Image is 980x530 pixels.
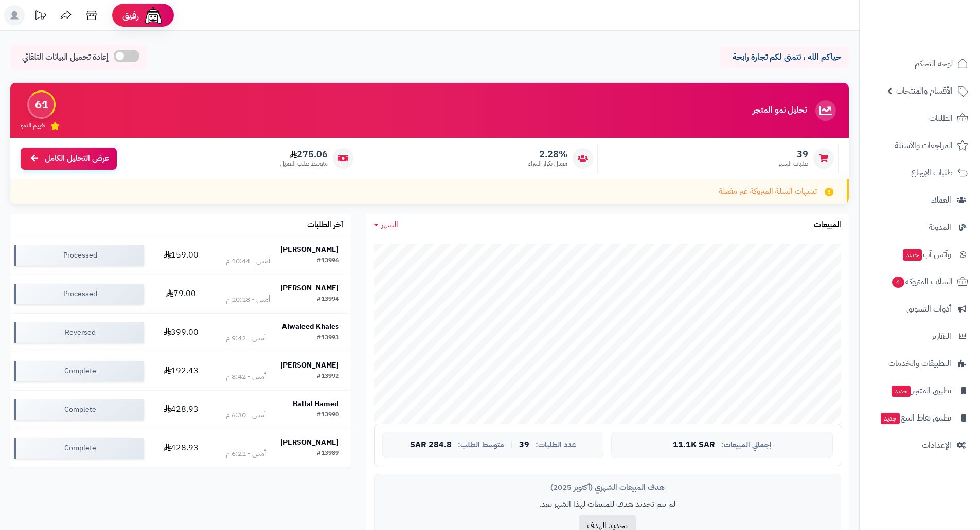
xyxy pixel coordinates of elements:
div: #13994 [317,295,339,305]
span: تقييم النمو [21,121,45,130]
span: معدل تكرار الشراء [528,159,567,168]
span: الطلبات [929,111,953,125]
a: المراجعات والأسئلة [866,133,974,158]
a: الإعدادات [866,433,974,458]
div: #13993 [317,333,339,343]
span: جديد [903,249,922,261]
span: أدوات التسويق [906,302,951,316]
span: لوحة التحكم [915,57,953,71]
div: أمس - 10:44 م [226,256,270,266]
span: تطبيق المتجر [890,383,951,398]
span: السلات المتروكة [891,275,953,289]
a: التطبيقات والخدمات [866,351,974,376]
span: متوسط طلب العميل [280,159,328,168]
div: أمس - 10:18 م [226,295,270,305]
div: #13996 [317,256,339,266]
div: Processed [14,245,144,266]
a: السلات المتروكة4 [866,269,974,294]
span: التطبيقات والخدمات [888,356,951,371]
div: أمس - 8:42 م [226,372,266,382]
a: لوحة التحكم [866,51,974,76]
span: 275.06 [280,149,328,160]
span: جديد [881,413,900,424]
strong: [PERSON_NAME] [280,244,339,255]
span: إعادة تحميل البيانات التلقائي [22,51,109,63]
span: جديد [892,386,911,397]
div: Reversed [14,322,144,343]
a: العملاء [866,188,974,212]
span: متوسط الطلب: [458,441,504,449]
h3: آخر الطلبات [307,221,343,230]
span: المدونة [929,220,951,234]
td: 428.93 [148,391,214,429]
span: 11.1K SAR [673,441,715,450]
div: أمس - 9:42 م [226,333,266,343]
div: أمس - 6:30 م [226,410,266,421]
div: Complete [14,399,144,420]
div: Complete [14,361,144,381]
div: Processed [14,284,144,304]
h3: تحليل نمو المتجر [753,106,807,115]
span: | [510,441,513,449]
span: طلبات الإرجاع [911,166,953,180]
a: طلبات الإرجاع [866,160,974,185]
p: لم يتم تحديد هدف للمبيعات لهذا الشهر بعد. [382,499,833,510]
td: 428.93 [148,429,214,467]
a: الشهر [374,219,398,231]
span: الإعدادات [922,438,951,452]
span: وآتس آب [902,247,951,262]
div: #13990 [317,410,339,421]
h3: المبيعات [814,221,841,230]
a: التقارير [866,324,974,349]
strong: [PERSON_NAME] [280,437,339,448]
img: logo-2.png [910,28,970,49]
span: تنبيهات السلة المتروكة غير مفعلة [719,186,817,197]
div: Complete [14,438,144,459]
span: عرض التحليل الكامل [45,153,109,165]
td: 79.00 [148,275,214,313]
a: الطلبات [866,106,974,131]
span: المراجعات والأسئلة [895,138,953,153]
a: تطبيق نقاط البيعجديد [866,406,974,430]
a: تطبيق المتجرجديد [866,378,974,403]
span: الشهر [381,218,398,231]
span: الأقسام والمنتجات [896,84,953,98]
span: إجمالي المبيعات: [721,441,772,449]
span: تطبيق نقاط البيع [880,411,951,425]
strong: [PERSON_NAME] [280,360,339,371]
a: وآتس آبجديد [866,242,974,267]
span: طلبات الشهر [778,159,808,168]
span: عدد الطلبات: [536,441,576,449]
strong: Alwaleed Khales [282,321,339,332]
span: 4 [892,277,904,288]
a: أدوات التسويق [866,297,974,321]
strong: [PERSON_NAME] [280,283,339,294]
span: 284.8 SAR [410,441,452,450]
span: 39 [519,441,529,450]
div: #13989 [317,449,339,459]
div: أمس - 6:21 م [226,449,266,459]
a: المدونة [866,215,974,240]
span: 2.28% [528,149,567,160]
td: 159.00 [148,236,214,275]
a: عرض التحليل الكامل [21,148,117,170]
td: 192.43 [148,352,214,390]
img: ai-face.png [143,5,164,26]
div: هدف المبيعات الشهري (أكتوبر 2025) [382,482,833,493]
p: حياكم الله ، نتمنى لكم تجارة رابحة [728,51,841,63]
div: #13992 [317,372,339,382]
span: رفيق [122,9,139,22]
span: العملاء [931,193,951,207]
span: 39 [778,149,808,160]
td: 399.00 [148,314,214,352]
span: التقارير [932,329,951,343]
a: تحديثات المنصة [27,5,53,28]
strong: Battal Hamed [293,398,339,409]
